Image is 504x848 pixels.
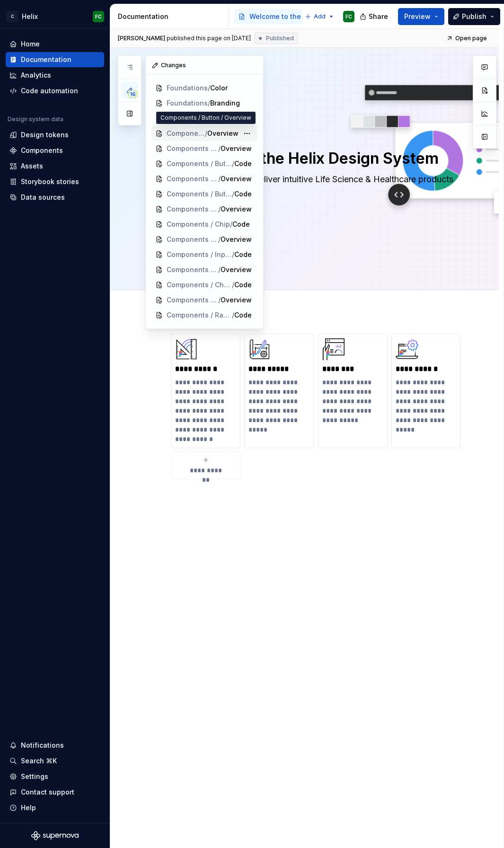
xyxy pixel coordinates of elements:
span: Preview [404,12,431,21]
div: Documentation [118,12,224,21]
span: Code [234,280,252,290]
a: Components / Radio button/Overview [151,292,257,308]
span: Components / Checkbox [167,280,232,290]
a: Storybook stories [6,174,104,189]
span: Overview [207,129,239,138]
span: / [232,250,234,259]
a: Components / Button/Overview [151,126,257,141]
span: / [232,189,234,199]
a: Open page [443,32,491,45]
span: Components / Button - FAB [167,189,232,199]
span: [PERSON_NAME] [118,35,165,42]
div: Help [21,803,36,813]
div: Welcome to the Helix Design System [249,12,327,21]
div: Changes [146,56,263,75]
a: Code automation [6,83,104,98]
div: Design system data [8,115,63,123]
a: Settings [6,769,104,784]
button: Add [302,10,337,23]
div: C [7,11,18,22]
div: Page tree [234,7,300,26]
a: Components / Checkbox/Overview [151,262,257,277]
span: Components / Input (text field) [167,250,232,259]
div: published this page on [DATE] [167,35,251,42]
a: Data sources [6,190,104,205]
a: Design tokens [6,127,104,142]
img: d93927ca-d23c-473b-8da9-96126c294d39.svg [248,338,271,361]
button: Search ⌘K [6,753,104,768]
span: / [232,159,234,168]
button: Help [6,800,104,815]
span: Components / Button - Icon button [167,144,218,153]
div: Analytics [21,71,51,80]
span: / [208,83,210,93]
span: Overview [221,204,252,214]
div: Components [21,146,63,155]
a: Components / Input (text field)/Overview [151,232,257,247]
span: / [218,174,221,184]
span: / [218,235,221,244]
a: Components / Input (text field)/Code [151,247,257,262]
div: Documentation [21,55,71,64]
a: Home [6,36,104,52]
span: Components / Button [167,129,205,138]
div: FC [345,13,352,20]
svg: Supernova Logo [31,831,79,840]
span: 16 [128,90,137,98]
textarea: Welcome to the Helix Design System [169,147,459,170]
span: / [230,220,232,229]
div: Home [21,39,40,49]
span: Foundations [167,98,208,108]
a: Welcome to the Helix Design System [234,9,331,24]
a: Documentation [6,52,104,67]
div: Assets [21,161,43,171]
a: Analytics [6,68,104,83]
span: Code [234,250,252,259]
span: Components / Radio button [167,310,232,320]
a: Components / Chip/Code [151,217,257,232]
div: FC [95,13,102,20]
span: Branding [210,98,240,108]
div: Contact support [21,787,74,797]
button: Contact support [6,785,104,800]
span: Components / Input (text field) [167,235,218,244]
span: Code [234,310,252,320]
span: Foundations [167,83,208,93]
span: / [218,265,221,274]
span: Components / Radio button [167,295,218,305]
textarea: Design, develop and deliver intuitive Life Science & Healthcare products [169,172,459,198]
span: Components / Button - Icon button [167,159,232,168]
div: Design tokens [21,130,69,140]
span: / [218,295,221,305]
a: Foundations/Color [151,80,257,96]
span: Code [232,220,250,229]
span: / [205,129,207,138]
a: Components / Checkbox/Code [151,277,257,292]
button: Publish [448,8,500,25]
span: Overview [221,174,252,184]
div: Code automation [21,86,78,96]
a: Components / Button - Icon button/Code [151,156,257,171]
span: Add [314,13,326,20]
button: CHelixFC [2,6,108,26]
a: Components / Button - Icon button/Overview [151,141,257,156]
div: Notifications [21,741,64,750]
span: Publish [462,12,486,21]
span: Components / Button - FAB [167,174,218,184]
span: / [232,280,234,290]
span: / [232,310,234,320]
img: 265152db-7232-4654-a4d0-e9bd9bb334c9.svg [322,338,345,361]
a: Components / Button - FAB/Code [151,186,257,202]
a: Components / Radio button/Code [151,308,257,323]
span: Components / Checkbox [167,265,218,274]
button: Preview [398,8,444,25]
button: Notifications [6,738,104,753]
span: Open page [455,35,487,42]
span: / [208,98,210,108]
span: Share [369,12,388,21]
span: Overview [221,144,252,153]
a: Assets [6,159,104,174]
a: Components / Chip/Overview [151,202,257,217]
span: Components / Chip [167,220,230,229]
